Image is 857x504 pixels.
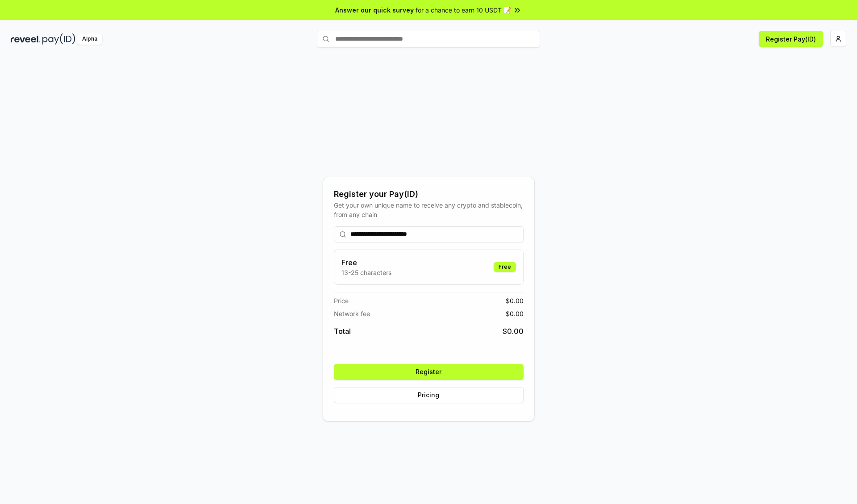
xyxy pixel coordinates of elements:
[334,387,524,403] button: Pricing
[334,188,524,200] div: Register your Pay(ID)
[334,309,370,318] span: Network fee
[334,200,524,219] div: Get your own unique name to receive any crypto and stablecoin, from any chain
[341,268,391,277] p: 13-25 characters
[416,5,511,15] span: for a chance to earn 10 USDT 📝
[503,326,524,337] span: $ 0.00
[334,296,349,305] span: Price
[494,262,516,272] div: Free
[759,31,823,47] button: Register Pay(ID)
[11,33,41,45] img: reveel_dark
[506,309,524,318] span: $ 0.00
[506,296,524,305] span: $ 0.00
[341,257,391,268] h3: Free
[334,326,351,337] span: Total
[77,33,102,45] div: Alpha
[334,364,524,380] button: Register
[42,33,75,45] img: pay_id
[335,5,414,15] span: Answer our quick survey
